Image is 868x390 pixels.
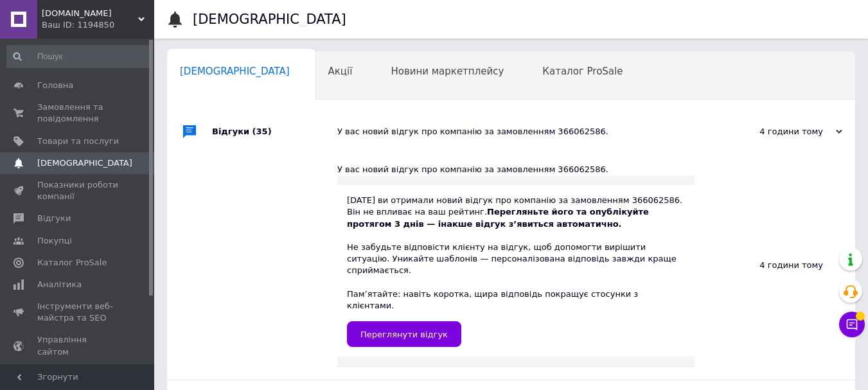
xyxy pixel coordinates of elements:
[695,151,855,380] div: 4 години тому
[37,235,72,247] span: Покупці
[37,136,119,147] span: Товари та послуги
[37,179,119,202] span: Показники роботи компанії
[360,330,448,339] span: Переглянути відгук
[328,66,353,77] span: Акції
[37,301,119,324] span: Інструменти веб-майстра та SEO
[180,66,290,77] span: [DEMOGRAPHIC_DATA]
[337,126,714,137] div: У вас новий відгук про компанію за замовленням 366062586.
[839,312,865,337] button: Чат з покупцем
[37,80,73,91] span: Головна
[391,66,504,77] span: Новини маркетплейсу
[337,164,695,175] div: У вас новий відгук про компанію за замовленням 366062586.
[37,102,119,125] span: Замовлення та повідомлення
[212,112,337,151] div: Відгуки
[347,321,461,347] a: Переглянути відгук
[42,8,138,19] span: Tehnolyuks.com.ua
[347,207,649,228] b: Перегляньте його та опублікуйте протягом 3 днів — інакше відгук з’явиться автоматично.
[37,157,132,169] span: [DEMOGRAPHIC_DATA]
[252,127,272,136] span: (35)
[347,206,685,276] div: Він не впливає на ваш рейтинг. Не забудьте відповісти клієнту на відгук, щоб допомогти вирішити с...
[6,45,152,68] input: Пошук
[347,195,685,347] div: [DATE] ви отримали новий відгук про компанію за замовленням 366062586. Пам’ятайте: навіть коротка...
[542,66,623,77] span: Каталог ProSale
[37,334,119,357] span: Управління сайтом
[37,279,82,290] span: Аналітика
[37,257,107,269] span: Каталог ProSale
[714,126,842,137] div: 4 години тому
[193,12,346,27] h1: [DEMOGRAPHIC_DATA]
[37,213,71,224] span: Відгуки
[42,19,154,31] div: Ваш ID: 1194850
